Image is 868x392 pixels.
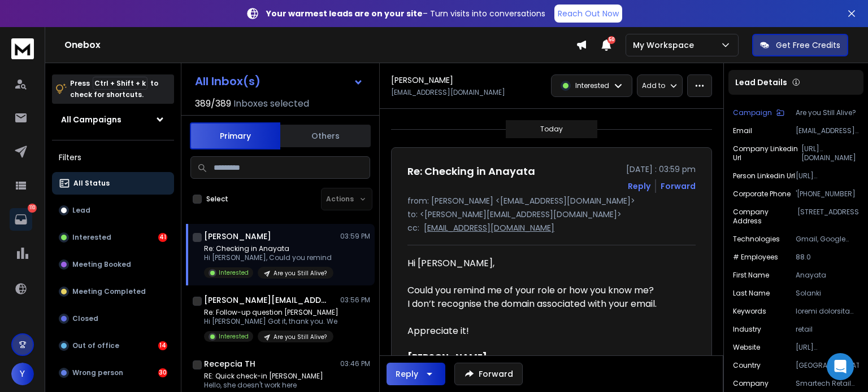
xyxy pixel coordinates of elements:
[796,361,859,370] p: [GEOGRAPHIC_DATA]
[733,171,795,180] p: Person Linkedin Url
[733,379,769,388] p: Company
[158,233,167,242] div: 41
[72,314,98,323] p: Closed
[733,253,778,262] p: # Employees
[796,190,859,199] p: '[PHONE_NUMBER]
[11,38,34,59] img: logo
[733,289,770,298] p: Last Name
[391,74,453,86] h1: [PERSON_NAME]
[733,325,761,334] p: Industry
[796,171,859,180] p: [URL][DOMAIN_NAME]
[396,368,418,380] div: Reply
[204,231,271,242] h1: [PERSON_NAME]
[796,253,859,262] p: 88.0
[796,379,859,388] p: Smartech Retail Group
[796,126,859,135] p: [EMAIL_ADDRESS][DOMAIN_NAME]
[52,307,174,330] button: Closed
[93,77,147,90] span: Ctrl + Shift + k
[204,381,333,390] p: Hello, she doesn't work here
[407,195,696,206] p: from: [PERSON_NAME] <[EMAIL_ADDRESS][DOMAIN_NAME]>
[52,172,174,195] button: All Status
[796,289,859,298] p: Solanki
[52,226,174,249] button: Interested41
[633,39,698,51] p: My Workspace
[752,34,848,56] button: Get Free Credits
[266,8,545,19] p: – Turn visits into conversations
[733,235,780,244] p: Technologies
[28,204,37,213] p: 110
[642,81,665,90] p: Add to
[204,317,338,326] p: Hi [PERSON_NAME] Got it, thank you. We
[204,244,333,253] p: Re: Checking in Anayata
[628,180,650,192] button: Reply
[52,199,174,222] button: Lead
[733,307,766,316] p: Keywords
[61,114,121,125] h1: All Campaigns
[204,308,338,317] p: Re: Follow-up question [PERSON_NAME]
[186,70,372,93] button: All Inbox(s)
[407,222,419,234] p: cc:
[73,179,110,188] p: All Status
[72,368,123,377] p: Wrong person
[195,76,261,87] h1: All Inbox(s)
[52,280,174,303] button: Meeting Completed
[340,359,370,368] p: 03:46 PM
[735,77,787,88] p: Lead Details
[796,325,859,334] p: retail
[733,271,769,280] p: First Name
[407,257,687,351] div: Hi [PERSON_NAME], Could you remind me of your role or how you know me? I don’t recognise the doma...
[797,208,859,226] p: [STREET_ADDRESS]
[733,108,772,117] p: Campaign
[52,149,174,165] h3: Filters
[72,287,146,296] p: Meeting Completed
[340,296,370,305] p: 03:56 PM
[407,351,487,364] b: [PERSON_NAME]
[72,260,131,269] p: Meeting Booked
[733,108,784,117] button: Campaign
[454,363,523,385] button: Forward
[206,195,228,204] label: Select
[70,78,158,100] p: Press to check for shortcuts.
[733,126,752,135] p: Email
[190,122,280,149] button: Primary
[796,307,859,316] p: loremi dolorsitam, consectet adipiscing, elitse-doe temporincid, utlaboreetdo magnaa, enimad mini...
[158,341,167,350] div: 14
[540,125,563,134] p: Today
[733,208,797,226] p: Company Address
[733,361,761,370] p: Country
[72,233,111,242] p: Interested
[52,253,174,276] button: Meeting Booked
[219,268,249,277] p: Interested
[607,36,615,44] span: 50
[387,363,445,385] button: Reply
[661,180,696,192] div: Forward
[575,81,609,90] p: Interested
[796,235,859,244] p: Gmail, Google Apps, Amazon AWS, YouTube, Mobile Friendly, Shopify, Google Font API, Remote, TikTok
[827,353,854,380] div: Open Intercom Messenger
[733,343,760,352] p: Website
[158,368,167,377] div: 30
[424,222,554,234] p: [EMAIL_ADDRESS][DOMAIN_NAME]
[11,363,34,385] button: Y
[733,190,791,199] p: Corporate Phone
[64,38,576,52] h1: Onebox
[391,88,505,97] p: [EMAIL_ADDRESS][DOMAIN_NAME]
[733,144,801,162] p: Company Linkedin Url
[340,232,370,241] p: 03:59 PM
[274,269,327,278] p: Are you Still Alive?
[72,206,90,215] p: Lead
[558,8,619,19] p: Reach Out Now
[195,97,231,111] span: 389 / 389
[801,144,859,162] p: [URL][DOMAIN_NAME]
[52,362,174,384] button: Wrong person30
[554,5,622,23] a: Reach Out Now
[52,108,174,131] button: All Campaigns
[796,271,859,280] p: Anayata
[796,108,859,117] p: Are you Still Alive?
[776,39,840,51] p: Get Free Credits
[72,341,119,350] p: Out of office
[204,372,333,381] p: RE: Quick check-in [PERSON_NAME]
[219,332,249,341] p: Interested
[407,209,696,220] p: to: <[PERSON_NAME][EMAIL_ADDRESS][DOMAIN_NAME]>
